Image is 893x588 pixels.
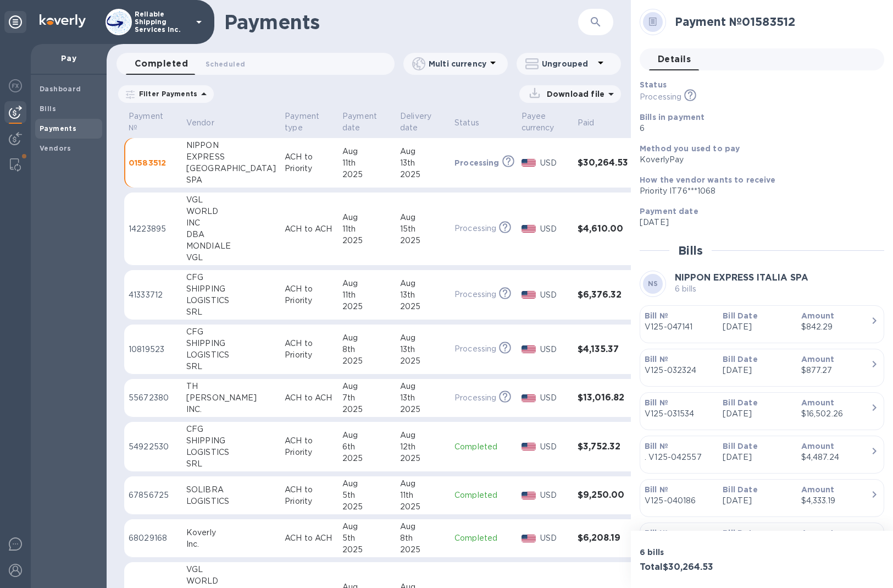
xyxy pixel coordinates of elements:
[285,111,334,134] span: Payment type
[186,424,276,435] div: CFG
[342,544,391,556] div: 2025
[40,124,76,133] b: Payments
[186,206,276,217] div: WORLD
[342,111,391,134] span: Payment date
[135,89,197,98] p: Filter Payments
[186,496,276,507] div: LOGISTICS
[342,111,377,134] p: Payment date
[454,343,496,355] p: Processing
[186,117,214,129] p: Vendor
[522,394,536,402] img: USD
[186,404,276,415] div: INC.
[801,442,835,450] b: Amount
[400,157,446,169] div: 13th
[578,117,609,129] span: Paid
[540,532,568,544] p: USD
[342,478,391,490] div: Aug
[186,295,276,306] div: LOGISTICS
[578,490,628,501] h3: $9,250.00
[400,111,446,134] span: Delivery date
[342,169,391,180] div: 2025
[640,154,875,166] div: KoverlyPay
[578,344,628,355] h3: $4,135.37
[400,278,446,289] div: Aug
[540,392,568,404] p: USD
[540,344,568,355] p: USD
[454,117,493,129] span: Status
[522,443,536,450] img: USD
[342,235,391,246] div: 2025
[723,365,792,376] p: [DATE]
[129,111,178,134] span: Payment №
[454,490,513,501] p: Completed
[285,283,334,306] p: ACH to Priority
[658,52,691,67] span: Details
[801,355,835,364] b: Amount
[542,89,604,100] p: Download file
[186,174,276,186] div: SPA
[578,442,628,452] h3: $3,752.32
[186,392,276,404] div: [PERSON_NAME]
[186,484,276,496] div: SOLIBRA
[129,289,178,301] p: 41333712
[40,144,71,152] b: Vendors
[342,392,391,404] div: 7th
[342,212,391,223] div: Aug
[342,157,391,169] div: 11th
[285,392,334,404] p: ACH to ACH
[640,305,884,343] button: Bill №V125-047141Bill Date[DATE]Amount$842.29
[400,223,446,235] div: 15th
[285,532,334,544] p: ACH to ACH
[640,123,875,134] p: 6
[129,344,178,355] p: 10819523
[186,240,276,252] div: MONDIALE
[645,529,668,537] b: Bill №
[640,185,875,197] div: Priority IT76***1068
[678,244,703,257] h2: Bills
[285,223,334,235] p: ACH to ACH
[186,217,276,229] div: INC
[400,212,446,223] div: Aug
[675,283,808,295] p: 6 bills
[522,291,536,299] img: USD
[522,159,536,167] img: USD
[640,523,884,560] button: Bill №Bill DateAmount
[9,79,22,92] img: Foreign exchange
[400,441,446,453] div: 12th
[801,408,870,420] div: $16,502.26
[342,501,391,513] div: 2025
[648,279,658,288] b: NS
[400,490,446,501] div: 11th
[400,532,446,544] div: 8th
[135,56,188,72] span: Completed
[645,495,714,507] p: V125-040186
[522,111,554,134] p: Payee currency
[801,398,835,407] b: Amount
[645,311,668,320] b: Bill №
[578,533,628,543] h3: $6,208.19
[540,223,568,235] p: USD
[342,404,391,415] div: 2025
[40,85,81,93] b: Dashboard
[186,538,276,550] div: Inc.
[186,361,276,372] div: SRL
[400,404,446,415] div: 2025
[129,111,163,134] p: Payment №
[186,140,276,151] div: NIPPON
[400,301,446,312] div: 2025
[723,529,757,537] b: Bill Date
[186,117,229,129] span: Vendor
[578,224,628,234] h3: $4,610.00
[578,117,595,129] p: Paid
[723,398,757,407] b: Bill Date
[342,441,391,453] div: 6th
[640,392,884,430] button: Bill №V125-031534Bill Date[DATE]Amount$16,502.26
[129,157,178,168] p: 01583512
[454,392,496,404] p: Processing
[186,447,276,458] div: LOGISTICS
[801,321,870,333] div: $842.29
[186,272,276,283] div: CFG
[801,495,870,507] div: $4,333.19
[640,207,698,216] b: Payment date
[224,10,535,34] h1: Payments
